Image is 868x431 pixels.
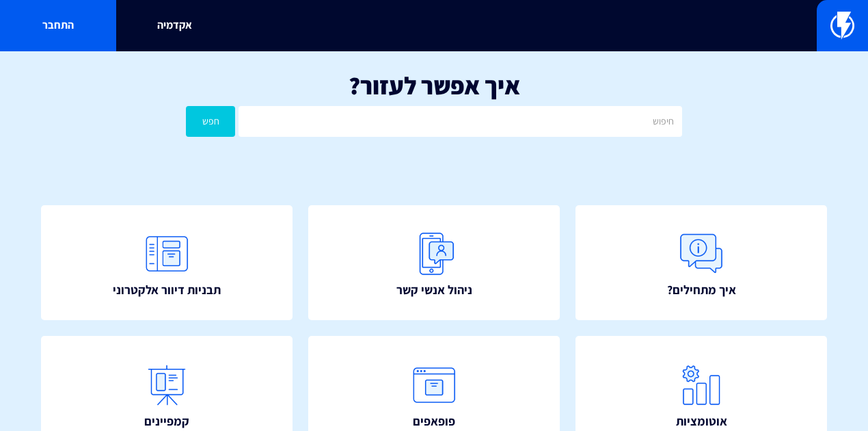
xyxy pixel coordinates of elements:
[186,106,235,137] button: חפש
[21,72,847,99] h1: איך אפשר לעזור?
[413,413,455,430] span: פופאפים
[239,106,682,137] input: חיפוש
[575,205,827,321] a: איך מתחילים?
[396,281,472,299] span: ניהול אנשי קשר
[144,413,189,430] span: קמפיינים
[676,413,727,430] span: אוטומציות
[41,205,293,321] a: תבניות דיוור אלקטרוני
[667,281,736,299] span: איך מתחילים?
[113,281,221,299] span: תבניות דיוור אלקטרוני
[308,205,560,321] a: ניהול אנשי קשר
